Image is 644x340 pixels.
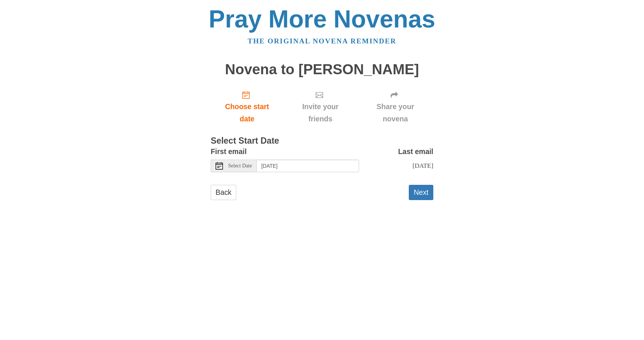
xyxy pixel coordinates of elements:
[211,146,247,158] label: First email
[211,185,236,200] a: Back
[211,136,433,146] h3: Select Start Date
[291,101,350,125] span: Invite your friends
[211,85,283,129] a: Choose start date
[365,101,426,125] span: Share your novena
[218,101,276,125] span: Choose start date
[228,163,252,169] span: Select Date
[357,85,433,129] div: Click "Next" to confirm your start date first.
[398,146,433,158] label: Last email
[283,85,357,129] div: Click "Next" to confirm your start date first.
[409,185,433,200] button: Next
[413,162,433,169] span: [DATE]
[211,62,433,78] h1: Novena to [PERSON_NAME]
[248,37,397,45] a: The original novena reminder
[209,5,436,33] a: Pray More Novenas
